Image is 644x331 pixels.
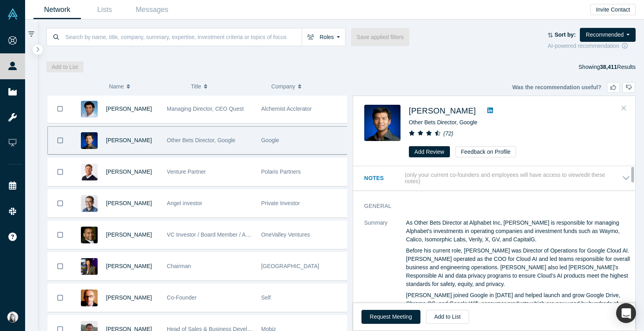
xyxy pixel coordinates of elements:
[409,119,477,125] span: Other Bets Director, Google
[33,0,81,19] a: Network
[167,263,191,269] span: Chairman
[46,61,84,72] button: Add to List
[81,258,98,275] img: Timothy Chou's Profile Image
[271,78,344,95] button: Company
[600,64,636,70] span: Results
[81,227,98,243] img: Juan Scarlett's Profile Image
[48,127,73,154] button: Bookmark
[106,231,152,238] a: [PERSON_NAME]
[261,294,271,301] span: Self
[128,0,176,19] a: Messages
[426,310,469,324] button: Add to List
[167,106,244,112] span: Managing Director, CEO Quest
[48,221,73,249] button: Bookmark
[261,137,279,143] span: Google
[590,4,636,15] button: Invite Contact
[302,28,346,46] button: Roles
[555,31,576,38] strong: Sort by:
[48,95,73,123] button: Bookmark
[167,137,236,143] span: Other Bets Director, Google
[48,284,73,311] button: Bookmark
[106,263,152,269] a: [PERSON_NAME]
[191,78,263,95] button: Title
[167,294,197,301] span: Co-Founder
[106,168,152,175] a: [PERSON_NAME]
[261,106,312,112] span: Alchemist Acclerator
[364,105,401,141] img: Steven Kan's Profile Image
[406,247,630,288] p: Before his current role, [PERSON_NAME] was Director of Operations for Google Cloud AI. [PERSON_NA...
[109,78,124,95] span: Name
[364,202,619,210] h3: General
[106,106,152,112] a: [PERSON_NAME]
[106,137,152,143] a: [PERSON_NAME]
[548,42,636,50] div: AI-powered recommendation
[261,263,319,269] span: [GEOGRAPHIC_DATA]
[7,311,18,323] img: Alina Adams's Account
[364,174,403,182] h3: Notes
[261,231,310,238] span: OneValley Ventures
[600,64,617,70] strong: 38,411
[261,200,300,206] span: Private Investor
[364,172,630,185] button: Notes (only your current co-founders and employees will have access to view/edit these notes)
[81,132,98,149] img: Steven Kan's Profile Image
[81,290,98,306] img: Robert Winder's Profile Image
[7,8,18,20] img: Alchemist Vault Logo
[409,146,450,157] button: Add Review
[512,82,635,93] div: Was the recommendation useful?
[406,219,630,244] p: As Other Bets Director at Alphabet Inc, [PERSON_NAME] is responsible for managing Alphabet’s inve...
[405,172,622,185] p: (only your current co-founders and employees will have access to view/edit these notes)
[191,78,201,95] span: Title
[106,294,152,301] a: [PERSON_NAME]
[444,130,454,137] i: ( 72 )
[271,78,295,95] span: Company
[109,78,183,95] button: Name
[48,253,73,280] button: Bookmark
[579,61,636,72] div: Showing
[167,200,202,206] span: Angel investor
[261,168,301,175] span: Polaris Partners
[65,27,302,46] input: Search by name, title, company, summary, expertise, investment criteria or topics of focus
[167,231,261,238] span: VC Investor / Board Member / Advisor
[81,0,128,19] a: Lists
[167,168,206,175] span: Venture Partner
[81,164,98,180] img: Gary Swart's Profile Image
[409,106,476,115] a: [PERSON_NAME]
[580,28,636,42] button: Recommended
[48,190,73,217] button: Bookmark
[81,101,98,118] img: Gnani Palanikumar's Profile Image
[106,200,152,206] a: [PERSON_NAME]
[618,102,630,115] button: Close
[48,158,73,186] button: Bookmark
[351,28,409,46] button: Save applied filters
[81,195,98,212] img: Danny Chee's Profile Image
[456,146,516,157] button: Feedback on Profile
[361,310,420,324] button: Request Meeting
